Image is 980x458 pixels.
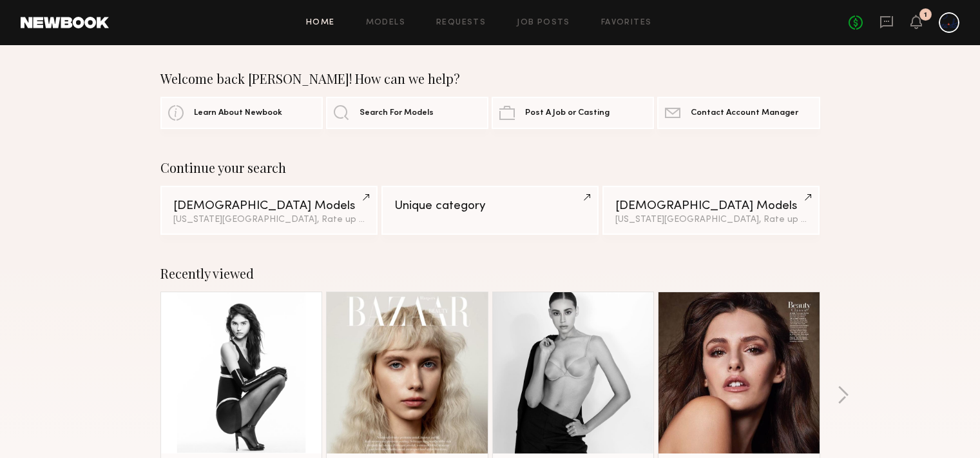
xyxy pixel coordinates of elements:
[366,19,405,27] a: Models
[160,97,323,129] a: Learn About Newbook
[173,200,365,212] div: [DEMOGRAPHIC_DATA] Models
[160,186,378,235] a: [DEMOGRAPHIC_DATA] Models[US_STATE][GEOGRAPHIC_DATA], Rate up to $169
[924,12,927,19] div: 1
[173,215,365,224] div: [US_STATE][GEOGRAPHIC_DATA], Rate up to $169
[602,186,820,235] a: [DEMOGRAPHIC_DATA] Models[US_STATE][GEOGRAPHIC_DATA], Rate up to $87
[517,19,570,27] a: Job Posts
[160,71,820,86] div: Welcome back [PERSON_NAME]! How can we help?
[194,109,282,117] span: Learn About Newbook
[691,109,798,117] span: Contact Account Manager
[436,19,486,27] a: Requests
[326,97,488,129] a: Search For Models
[525,109,610,117] span: Post A Job or Casting
[306,19,335,27] a: Home
[160,160,820,175] div: Continue your search
[492,97,654,129] a: Post A Job or Casting
[394,200,586,212] div: Unique category
[160,266,820,281] div: Recently viewed
[657,97,820,129] a: Contact Account Manager
[381,186,599,235] a: Unique category
[360,109,434,117] span: Search For Models
[615,200,807,212] div: [DEMOGRAPHIC_DATA] Models
[601,19,652,27] a: Favorites
[615,215,807,224] div: [US_STATE][GEOGRAPHIC_DATA], Rate up to $87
